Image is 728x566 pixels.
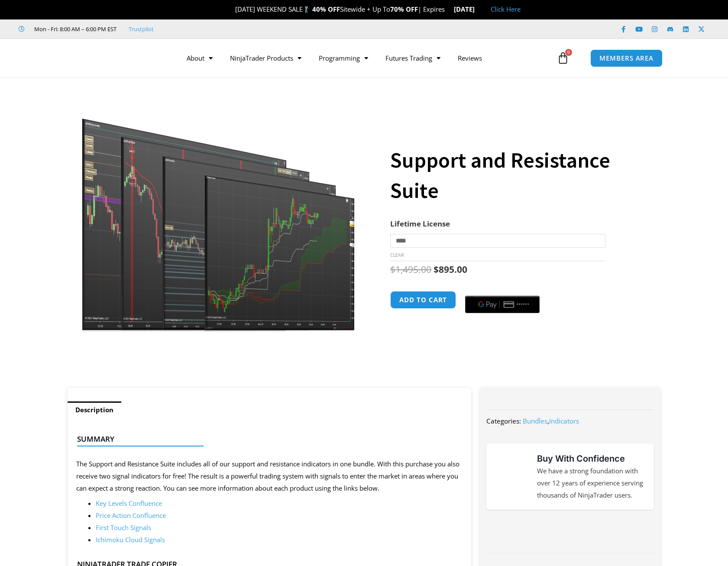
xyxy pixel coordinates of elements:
a: Key Levels Confluence [96,499,162,508]
strong: 40% OFF [312,5,340,13]
img: ⌛ [445,6,452,13]
span: , [523,417,579,425]
span: 0 [565,49,572,56]
a: Reviews [449,48,491,68]
a: Description [68,401,121,418]
img: 🏭 [475,6,482,13]
a: Clear options [390,252,404,258]
img: LogoAI | Affordable Indicators – NinjaTrader [54,42,147,74]
span: Mon - Fri: 8:00 AM – 6:00 PM EST [32,24,116,34]
h1: Support and Resistance Suite [390,145,643,206]
a: Trustpilot [129,24,154,34]
a: Click Here [491,5,521,13]
a: First Touch Signals [96,523,151,532]
img: Support and Resistance Suite 1 [80,92,358,332]
img: 🏌️‍♂️ [303,6,310,13]
h3: Buy With Confidence [537,452,645,465]
a: Programming [310,48,377,68]
text: •••••• [517,301,530,307]
span: Categories: [486,417,521,425]
button: Add to cart [390,291,456,309]
img: 🎉 [228,6,235,13]
label: Lifetime License [390,219,450,229]
img: mark thumbs good 43913 | Affordable Indicators – NinjaTrader [495,461,526,492]
iframe: Secure payment input frame [463,290,541,291]
bdi: 1,495.00 [390,263,431,275]
span: $ [390,263,395,275]
strong: [DATE] [454,5,482,13]
p: The Support and Resistance Suite includes all of our support and resistance indicators in one bun... [76,458,463,495]
span: MEMBERS AREA [599,55,654,61]
span: $ [434,263,439,275]
p: We have a strong foundation with over 12 years of experience serving thousands of NinjaTrader users. [537,465,645,501]
bdi: 895.00 [434,263,467,275]
a: Bundles [523,417,547,425]
a: About [178,48,221,68]
nav: Menu [178,48,555,68]
a: Ichimoku Cloud Signals [96,535,165,544]
h4: Summary [77,435,455,443]
span: [DATE] WEEKEND SALE Sitewide + Up To | Expires [226,5,453,13]
a: Indicators [549,417,579,425]
a: NinjaTrader Products [221,48,310,68]
a: Futures Trading [377,48,449,68]
img: NinjaTrader Wordmark color RGB | Affordable Indicators – NinjaTrader [505,524,635,540]
a: Price Action Confluence [96,511,166,520]
strong: 70% OFF [390,5,418,13]
a: MEMBERS AREA [590,49,663,67]
button: Buy with GPay [465,296,540,313]
a: 0 [544,45,582,71]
